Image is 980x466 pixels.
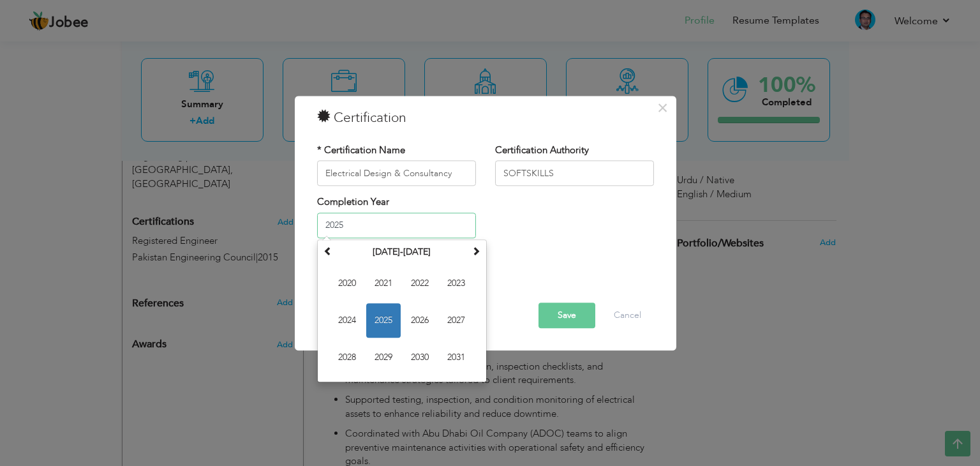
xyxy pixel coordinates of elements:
[403,340,437,375] span: 2030
[439,303,473,338] span: 2027
[657,96,668,119] span: ×
[366,303,401,338] span: 2025
[403,303,437,338] span: 2026
[330,303,364,338] span: 2024
[336,243,468,262] th: Select Decade
[471,246,480,255] span: Next Decade
[403,266,437,301] span: 2022
[366,340,401,375] span: 2029
[317,144,405,157] label: * Certification Name
[323,246,332,255] span: Previous Decade
[495,144,589,157] label: Certification Authority
[439,266,473,301] span: 2023
[601,303,654,329] button: Cancel
[439,340,473,375] span: 2031
[366,266,401,301] span: 2021
[317,109,654,128] h3: Certification
[653,98,673,118] button: Close
[317,196,389,209] label: Completion Year
[330,340,364,375] span: 2028
[330,266,364,301] span: 2020
[538,303,595,329] button: Save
